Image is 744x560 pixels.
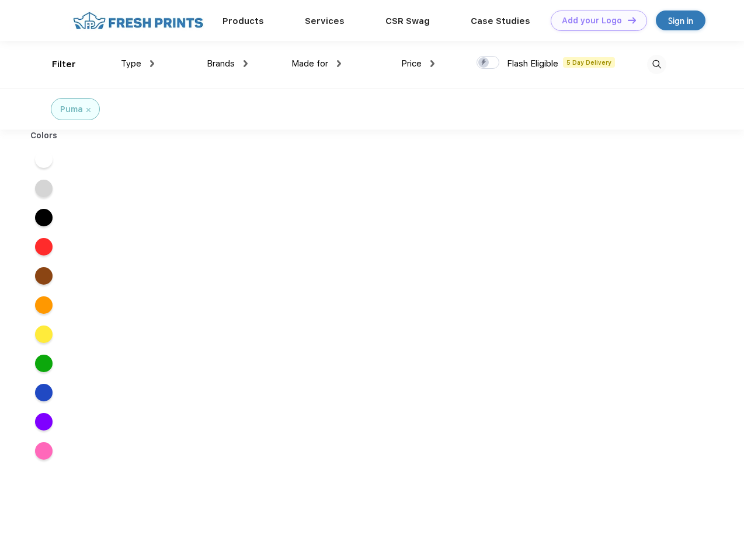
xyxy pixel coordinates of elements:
[207,58,235,69] span: Brands
[150,60,154,67] img: dropdown.png
[244,60,248,67] img: dropdown.png
[52,58,76,71] div: Filter
[401,58,422,69] span: Price
[507,58,558,69] span: Flash Eligible
[563,57,615,68] span: 5 Day Delivery
[121,58,141,69] span: Type
[628,17,636,23] img: DT
[668,14,693,27] div: Sign in
[656,10,705,30] a: Sign in
[86,108,91,112] img: filter_cancel.svg
[291,58,328,69] span: Made for
[22,129,67,142] div: Colors
[647,55,666,74] img: desktop_search.svg
[337,60,341,67] img: dropdown.png
[222,16,264,26] a: Products
[69,10,207,31] img: fo%20logo%202.webp
[305,16,345,26] a: Services
[562,16,622,26] div: Add your Logo
[430,60,434,67] img: dropdown.png
[385,16,430,26] a: CSR Swag
[60,103,83,116] div: Puma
